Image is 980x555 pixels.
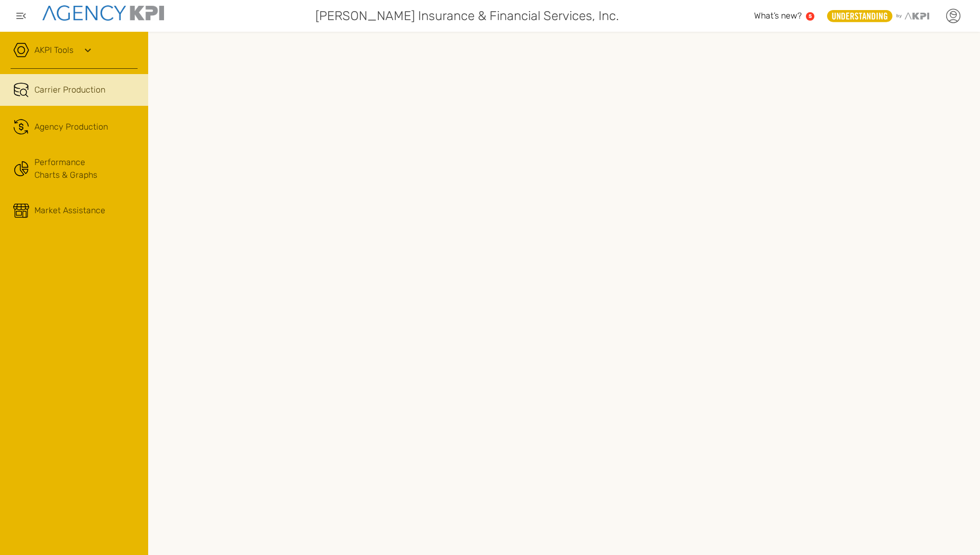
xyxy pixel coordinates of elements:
a: 5 [806,12,814,21]
span: Agency Production [34,121,108,133]
img: agencykpi-logo-550x69-2d9e3fa8.png [42,5,164,21]
span: What’s new? [754,11,802,21]
span: Market Assistance [34,204,105,217]
span: [PERSON_NAME] Insurance & Financial Services, Inc. [315,6,619,25]
text: 5 [809,13,812,19]
span: Carrier Production [34,84,105,96]
a: AKPI Tools [34,44,74,57]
